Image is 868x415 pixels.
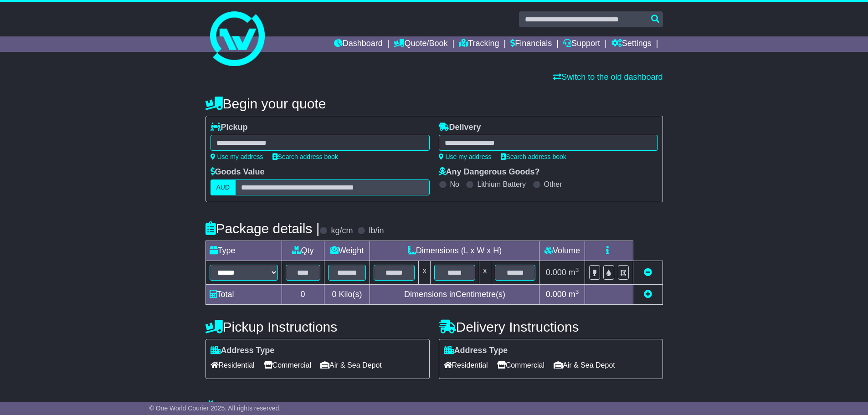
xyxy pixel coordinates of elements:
label: Address Type [211,346,275,356]
h4: Package details | [205,221,320,236]
span: 0.000 [546,290,566,299]
span: © One World Courier 2025. All rights reserved. [149,405,281,412]
span: m [569,268,579,277]
label: Other [544,180,562,189]
sup: 3 [575,266,579,273]
h4: Warranty & Insurance [205,400,663,415]
span: 0 [332,290,336,299]
span: Air & Sea Depot [320,358,382,372]
h4: Begin your quote [205,96,663,111]
span: Residential [444,358,488,372]
a: Tracking [459,36,499,52]
a: Add new item [644,290,652,299]
label: Address Type [444,346,508,356]
label: Goods Value [211,167,265,177]
a: Remove this item [644,268,652,277]
span: m [569,290,579,299]
span: Air & Sea Depot [554,358,615,372]
a: Support [563,36,600,52]
a: Search address book [272,153,338,160]
h4: Pickup Instructions [205,319,430,334]
td: Dimensions in Centimetre(s) [370,285,539,305]
label: lb/in [369,226,384,236]
label: Delivery [439,123,481,133]
span: 0.000 [546,268,566,277]
a: Dashboard [334,36,383,52]
a: Quote/Book [394,36,447,52]
label: Lithium Battery [477,180,526,189]
a: Settings [611,36,652,52]
td: Kilo(s) [324,285,370,305]
td: 0 [282,285,324,305]
a: Use my address [439,153,492,160]
td: Qty [282,241,324,261]
sup: 3 [575,288,579,295]
td: Type [205,241,282,261]
label: Any Dangerous Goods? [439,167,540,177]
td: x [479,261,491,285]
a: Switch to the old dashboard [553,72,663,82]
td: Dimensions (L x W x H) [370,241,539,261]
span: Residential [211,358,255,372]
a: Financials [510,36,552,52]
a: Search address book [501,153,566,160]
td: Weight [324,241,370,261]
label: kg/cm [331,226,353,236]
td: x [419,261,431,285]
label: Pickup [211,123,248,133]
span: Commercial [264,358,311,372]
td: Total [205,285,282,305]
td: Volume [539,241,585,261]
span: Commercial [497,358,544,372]
label: No [450,180,459,189]
label: AUD [211,179,236,195]
h4: Delivery Instructions [439,319,663,334]
a: Use my address [211,153,263,160]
